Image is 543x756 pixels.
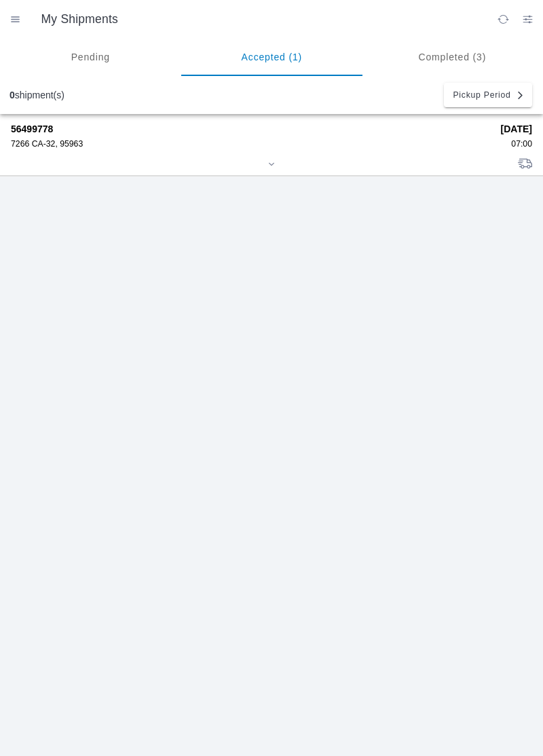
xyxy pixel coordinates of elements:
[501,139,532,149] div: 07:00
[501,124,532,134] strong: [DATE]
[28,12,491,26] ion-title: My Shipments
[11,124,491,134] strong: 56499778
[11,139,491,149] div: 7266 CA-32, 95963
[10,90,15,100] b: 0
[10,90,64,100] div: shipment(s)
[453,91,510,99] span: Pickup Period
[362,38,543,76] ion-segment-button: Completed (3)
[181,38,362,76] ion-segment-button: Accepted (1)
